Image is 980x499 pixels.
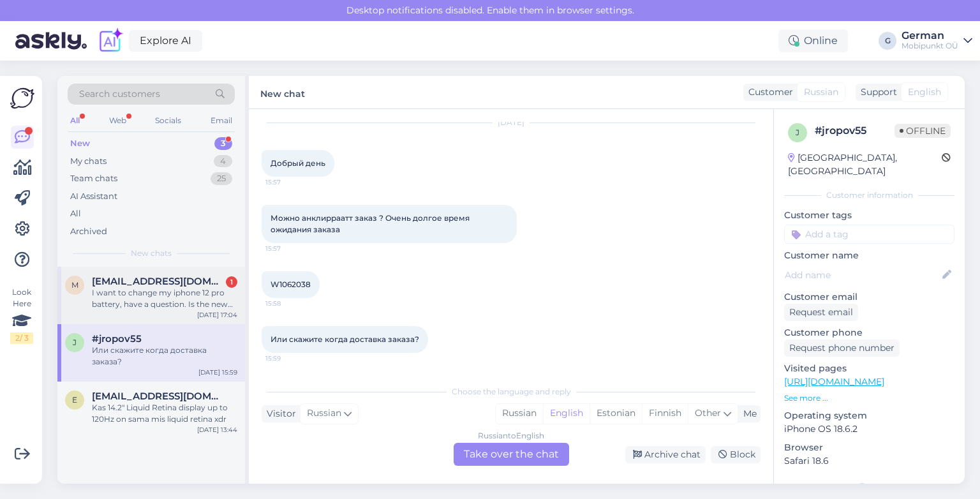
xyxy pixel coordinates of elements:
span: j [73,338,77,347]
p: Visited pages [784,362,954,375]
span: 15:59 [265,354,313,363]
div: I want to change my iphone 12 pro battery, have a question. Is the new battery original part? [92,287,237,310]
div: AI Assistant [70,190,117,203]
div: [DATE] 15:59 [198,368,237,377]
label: New chat [260,84,305,101]
div: Visitor [262,407,296,421]
a: GermanMobipunkt OÜ [902,31,972,51]
div: Mobipunkt OÜ [902,41,958,51]
div: All [68,112,82,129]
div: Choose the language and reply [262,386,761,398]
div: Russian [496,404,543,423]
div: My chats [70,155,107,168]
span: eero.druus@gmail.com [92,391,225,402]
p: Customer email [784,290,954,304]
div: Russian to English [478,430,544,442]
p: Operating system [784,409,954,422]
span: English [908,86,941,99]
span: Offline [895,124,951,138]
p: Customer tags [784,209,954,222]
div: Request email [784,304,858,321]
div: Online [778,29,848,52]
div: New [70,137,90,150]
span: 15:57 [265,177,313,187]
span: #jropov55 [92,333,142,345]
span: Можно анклирраатт заказ ? Очень долгое время ожидания заказа [271,213,471,234]
p: See more ... [784,392,954,404]
span: muratefearslan@gmail.com [92,276,225,287]
div: Estonian [590,404,642,423]
div: 3 [214,137,232,150]
div: Customer [743,86,793,99]
div: English [543,404,590,423]
span: Добрый день [271,158,325,168]
div: # jropov55 [815,123,895,138]
div: [DATE] [262,117,761,128]
span: W1062038 [271,279,311,289]
img: Askly Logo [10,86,34,110]
div: Archived [70,225,107,238]
a: Explore AI [129,30,202,52]
div: Extra [784,480,954,492]
span: 15:58 [265,299,313,308]
p: iPhone OS 18.6.2 [784,422,954,436]
img: explore-ai [97,27,124,54]
div: Customer information [784,190,954,201]
div: Finnish [642,404,688,423]
div: [GEOGRAPHIC_DATA], [GEOGRAPHIC_DATA] [788,151,942,178]
div: All [70,207,81,220]
span: j [796,128,799,137]
div: [DATE] 17:04 [197,310,237,320]
div: [DATE] 13:44 [197,425,237,435]
span: Russian [804,86,838,99]
div: Look Here [10,287,33,344]
div: 2 / 3 [10,332,33,344]
div: Email [208,112,235,129]
div: 4 [214,155,232,168]
input: Add name [785,268,940,282]
div: Archive chat [625,446,706,463]
div: Socials [152,112,184,129]
div: German [902,31,958,41]
div: Web [107,112,129,129]
div: Block [711,446,761,463]
p: Browser [784,441,954,454]
span: e [72,395,77,405]
div: Или скажите когда доставка заказа? [92,345,237,368]
a: [URL][DOMAIN_NAME] [784,376,884,387]
span: Search customers [79,87,160,101]
input: Add a tag [784,225,954,244]
span: Или скажите когда доставка заказа? [271,334,419,344]
p: Customer phone [784,326,954,339]
div: 25 [211,172,232,185]
div: Request phone number [784,339,900,357]
p: Safari 18.6 [784,454,954,468]
div: Team chats [70,172,117,185]
div: Me [738,407,757,421]
p: Customer name [784,249,954,262]
span: Other [695,407,721,419]
span: Russian [307,406,341,421]
span: m [71,280,78,290]
div: Take over the chat [454,443,569,466]
span: New chats [131,248,172,259]
span: 15:57 [265,244,313,253]
div: Support [856,86,897,99]
div: 1 [226,276,237,288]
div: G [879,32,896,50]
div: Kas 14.2" Liquid Retina display up to 120Hz on sama mis liquid retina xdr [92,402,237,425]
